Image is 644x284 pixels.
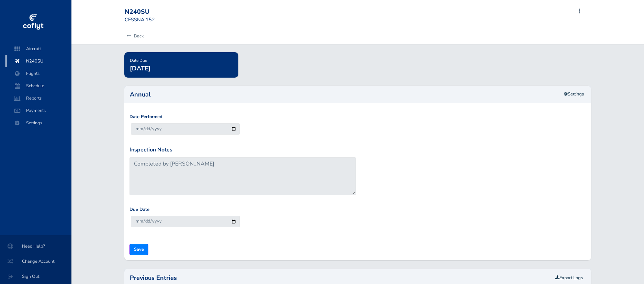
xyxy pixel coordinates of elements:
[129,146,172,155] label: Inspection Notes
[130,64,150,72] span: [DATE]
[8,255,63,268] span: Change Account
[129,157,356,195] textarea: Completed by [PERSON_NAME]
[129,244,148,255] input: Save
[12,67,65,80] span: Flights
[130,58,147,63] span: Date Due
[129,113,162,121] label: Date Performed
[125,29,144,44] a: Back
[12,80,65,92] span: Schedule
[12,92,65,104] span: Reports
[560,89,588,100] a: Settings
[12,55,65,67] span: N240SU
[12,43,65,55] span: Aircraft
[12,104,65,117] span: Payments
[130,91,586,98] h2: Annual
[130,275,553,281] h2: Previous Entries
[555,275,583,281] a: Export Logs
[125,8,174,16] div: N240SU
[8,240,63,252] span: Need Help?
[12,117,65,129] span: Settings
[22,12,44,33] img: coflyt logo
[129,206,149,213] label: Due Date
[8,270,63,283] span: Sign Out
[125,16,155,23] small: CESSNA 152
